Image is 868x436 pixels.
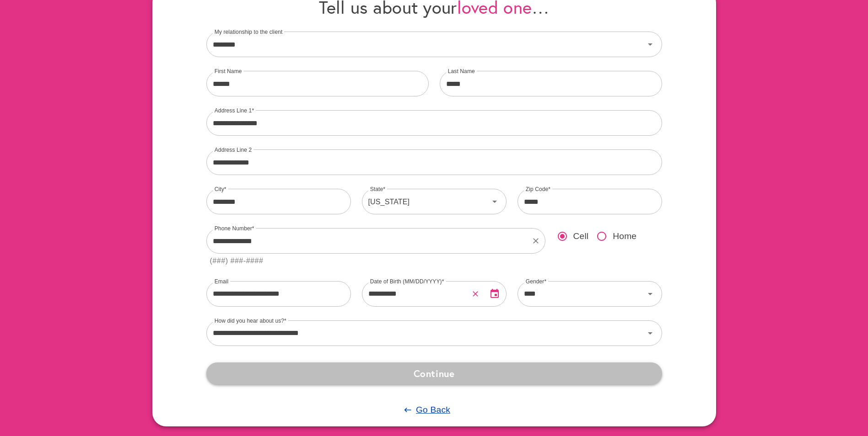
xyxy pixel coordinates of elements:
span: Continue [214,365,655,382]
button: Open Date Picker [484,283,506,305]
button: Clear [469,288,481,300]
span: Cell [573,230,589,243]
span: Home [613,230,636,243]
svg: Icon [645,328,656,339]
svg: Icon [645,39,656,50]
svg: Icon [645,288,656,299]
div: [US_STATE] [362,189,489,214]
div: (###) ###-#### [210,255,264,267]
u: Go Back [416,405,450,415]
svg: Icon [489,196,500,207]
button: Continue [206,362,662,384]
